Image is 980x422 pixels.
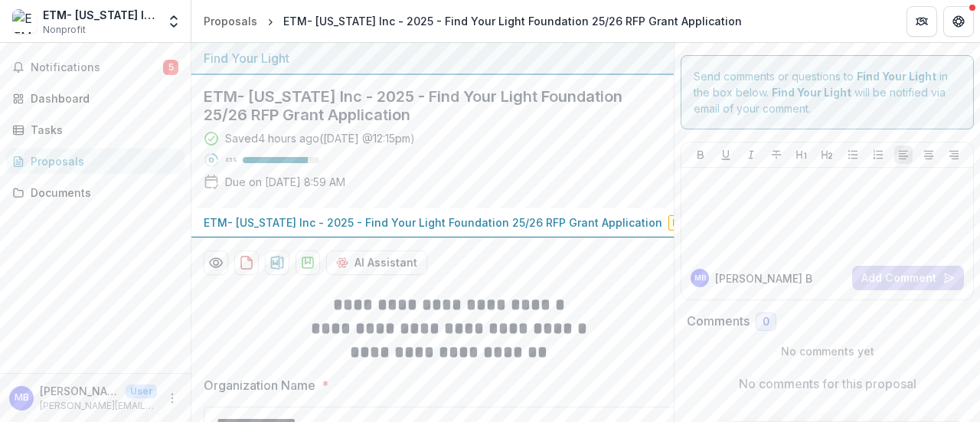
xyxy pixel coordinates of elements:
[225,155,237,165] p: 85 %
[687,314,750,329] h2: Comments
[920,146,938,164] button: Align Center
[204,250,228,275] button: Preview 0862e9b3-1e90-4fa6-a05b-147ee476b5e7-0.pdf
[818,146,836,164] button: Heading 2
[943,6,974,37] button: Get Help
[204,87,637,124] h2: ETM- [US_STATE] Inc - 2025 - Find Your Light Foundation 25/26 RFP Grant Application
[40,383,119,399] p: [PERSON_NAME]
[852,266,964,290] button: Add Comment
[742,146,760,164] button: Italicize
[296,250,320,275] button: download-proposal
[40,399,157,413] p: [PERSON_NAME][EMAIL_ADDRESS][PERSON_NAME][DOMAIN_NAME]
[894,146,913,164] button: Align Left
[844,146,862,164] button: Bullet List
[204,49,661,67] div: Find Your Light
[204,214,662,231] p: ETM- [US_STATE] Inc - 2025 - Find Your Light Foundation 25/26 RFP Grant Application
[6,86,185,111] a: Dashboard
[198,10,748,32] nav: breadcrumb
[15,393,29,403] div: Mallory Bernstein
[163,389,181,407] button: More
[869,146,887,164] button: Ordered List
[6,117,185,142] a: Tasks
[204,13,257,29] div: Proposals
[31,185,172,201] div: Documents
[326,250,427,275] button: AI Assistant
[31,61,163,74] span: Notifications
[715,270,812,286] p: [PERSON_NAME] B
[792,146,811,164] button: Heading 1
[225,130,415,146] div: Saved 4 hours ago ( [DATE] @ 12:15pm )
[6,149,185,174] a: Proposals
[687,343,968,359] p: No comments yet
[31,90,172,106] div: Dashboard
[857,70,936,83] strong: Find Your Light
[265,250,289,275] button: download-proposal
[739,375,916,393] p: No comments for this proposal
[906,6,937,37] button: Partners
[31,153,172,169] div: Proposals
[694,274,706,282] div: Mallory Bernstein
[945,146,963,164] button: Align Right
[31,122,172,138] div: Tasks
[234,250,259,275] button: download-proposal
[283,13,742,29] div: ETM- [US_STATE] Inc - 2025 - Find Your Light Foundation 25/26 RFP Grant Application
[767,146,786,164] button: Strike
[681,55,974,129] div: Send comments or questions to in the box below. will be notified via email of your comment.
[668,215,708,231] span: Draft
[225,174,345,190] p: Due on [DATE] 8:59 AM
[163,6,185,37] button: Open entity switcher
[43,23,86,37] span: Nonprofit
[6,180,185,205] a: Documents
[12,9,37,34] img: ETM- Colorado Inc
[163,60,178,75] span: 5
[198,10,263,32] a: Proposals
[717,146,735,164] button: Underline
[204,376,315,394] p: Organization Name
[6,55,185,80] button: Notifications5
[772,86,851,99] strong: Find Your Light
[763,316,769,329] span: 0
[126,384,157,398] p: User
[43,7,157,23] div: ETM- [US_STATE] Inc
[691,146,710,164] button: Bold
